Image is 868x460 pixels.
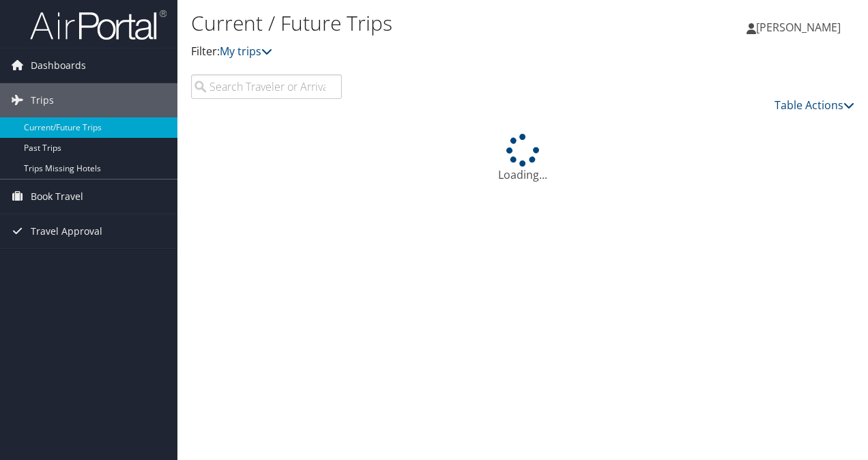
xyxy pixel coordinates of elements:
a: My trips [220,44,272,59]
img: airportal-logo.png [30,9,167,41]
div: Loading... [191,134,854,183]
span: Book Travel [31,179,83,214]
h1: Current / Future Trips [191,9,633,38]
span: Travel Approval [31,214,102,248]
span: Dashboards [31,48,86,83]
input: Search Traveler or Arrival City [191,74,342,99]
p: Filter: [191,43,633,61]
span: [PERSON_NAME] [756,20,841,35]
a: Table Actions [775,98,854,113]
span: Trips [31,83,54,117]
a: [PERSON_NAME] [747,7,854,48]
